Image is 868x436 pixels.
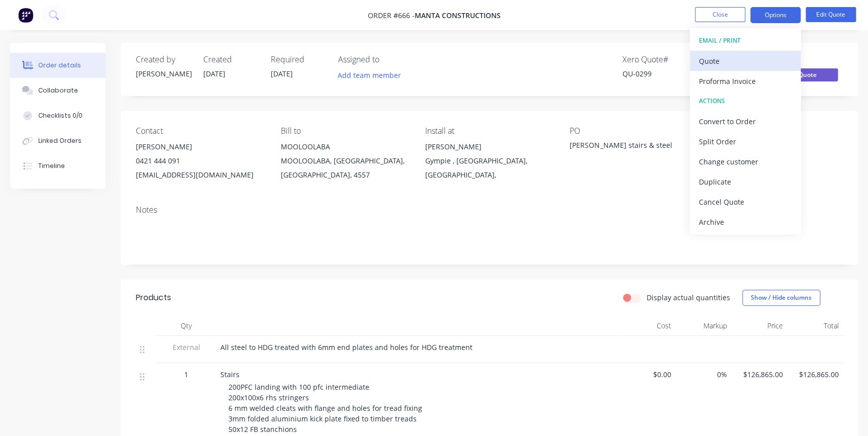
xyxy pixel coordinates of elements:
[368,11,415,20] span: Order #666 -
[10,103,106,128] button: Checklists 0/0
[699,95,792,108] div: ACTIONS
[10,78,106,103] button: Collaborate
[690,111,801,131] button: Convert to Order
[136,140,264,154] div: [PERSON_NAME]
[136,205,843,215] div: Notes
[699,154,792,169] div: Change customer
[136,168,264,182] div: [EMAIL_ADDRESS][DOMAIN_NAME]
[777,55,843,64] div: Status
[690,192,801,212] button: Cancel Quote
[699,34,792,47] div: EMAIL / PRINT
[647,292,730,303] label: Display actual quantities
[570,140,695,154] div: [PERSON_NAME] stairs & steel
[10,53,106,78] button: Order details
[38,136,82,145] div: Linked Orders
[787,316,843,336] div: Total
[742,290,820,306] button: Show / Hide columns
[735,369,783,380] span: $126,865.00
[425,140,554,182] div: [PERSON_NAME]Gympie , [GEOGRAPHIC_DATA], [GEOGRAPHIC_DATA],
[699,114,792,129] div: Convert to Order
[690,51,801,71] button: Quote
[699,175,792,189] div: Duplicate
[777,68,838,81] span: Quote
[690,91,801,111] button: ACTIONS
[690,171,801,192] button: Duplicate
[690,31,801,51] button: EMAIL / PRINT
[699,215,792,229] div: Archive
[280,126,409,136] div: Bill to
[160,342,212,353] span: External
[699,54,792,68] div: Quote
[271,69,293,78] span: [DATE]
[38,161,65,170] div: Timeline
[280,140,409,154] div: MOOLOOLABA
[695,7,745,22] button: Close
[220,370,240,379] span: Stairs
[622,68,688,79] div: QU-0299
[136,68,191,79] div: [PERSON_NAME]
[690,131,801,151] button: Split Order
[690,151,801,171] button: Change customer
[338,68,407,82] button: Add team member
[280,140,409,182] div: MOOLOOLABAMOOLOOLABA, [GEOGRAPHIC_DATA], [GEOGRAPHIC_DATA], 4557
[136,154,264,168] div: 0421 444 091
[136,292,171,304] div: Products
[791,369,839,380] span: $126,865.00
[184,369,188,380] span: 1
[136,55,191,64] div: Created by
[425,140,554,154] div: [PERSON_NAME]
[570,126,698,136] div: PO
[271,55,326,64] div: Required
[136,140,264,182] div: [PERSON_NAME]0421 444 091[EMAIL_ADDRESS][DOMAIN_NAME]
[203,69,225,78] span: [DATE]
[415,11,501,20] span: MANTA CONSTRUCTIONS
[619,316,675,336] div: Cost
[675,316,731,336] div: Markup
[220,342,472,352] span: All steel to HDG treated with 6mm end plates and holes for HDG treatment
[425,126,554,136] div: Install at
[10,153,106,179] button: Timeline
[777,68,838,83] button: Quote
[699,134,792,149] div: Split Order
[699,195,792,209] div: Cancel Quote
[280,154,409,182] div: MOOLOOLABA, [GEOGRAPHIC_DATA], [GEOGRAPHIC_DATA], 4557
[622,55,688,64] div: Xero Quote #
[806,7,856,22] button: Edit Quote
[690,212,801,232] button: Archive
[425,154,554,182] div: Gympie , [GEOGRAPHIC_DATA], [GEOGRAPHIC_DATA],
[156,316,216,336] div: Qty
[38,61,81,70] div: Order details
[623,369,671,380] span: $0.00
[333,68,407,82] button: Add team member
[38,111,83,120] div: Checklists 0/0
[731,316,787,336] div: Price
[136,126,264,136] div: Contact
[690,71,801,91] button: Proforma Invoice
[10,128,106,153] button: Linked Orders
[750,7,801,23] button: Options
[699,74,792,89] div: Proforma Invoice
[338,55,439,64] div: Assigned to
[38,86,78,95] div: Collaborate
[679,369,727,380] span: 0%
[203,55,259,64] div: Created
[18,8,33,23] img: Factory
